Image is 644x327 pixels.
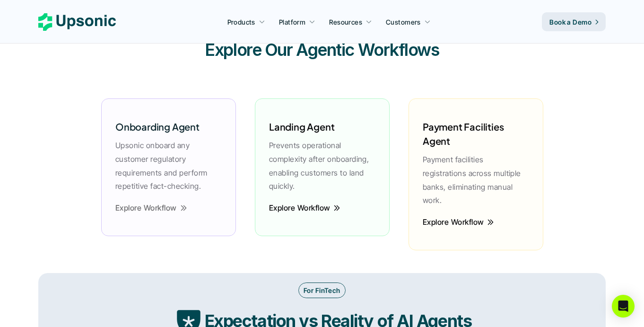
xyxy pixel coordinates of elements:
[269,201,331,215] p: Explore Workflow
[115,120,200,134] h6: Onboarding Agent
[423,153,529,207] p: Payment facilities registrations across multiple banks, eliminating manual work.
[423,120,529,148] h6: Payment Facilities Agent
[279,17,305,27] p: Platform
[115,139,222,193] p: Upsonic onboard any customer regulatory requirements and perform repetitive fact-checking.
[542,12,606,31] a: Book a Demo
[115,201,177,215] p: Explore Workflow
[304,285,340,295] p: For FinTech
[612,295,635,318] div: Open Intercom Messenger
[386,17,421,27] p: Customers
[549,17,592,27] p: Book a Demo
[227,17,255,27] p: Products
[269,120,334,134] h6: Landing Agent
[269,139,375,193] p: Prevents operational complexity after onboarding, enabling customers to land quickly.
[222,13,271,30] a: Products
[423,215,484,229] p: Explore Workflow
[180,38,464,62] h3: Explore Our Agentic Workflows
[329,17,362,27] p: Resources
